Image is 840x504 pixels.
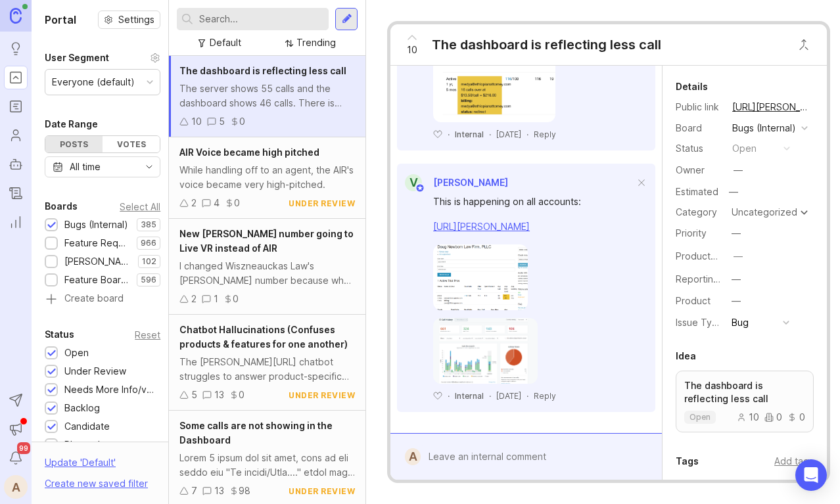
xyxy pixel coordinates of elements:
div: — [732,272,741,286]
div: 2 [191,292,197,306]
div: [PERSON_NAME] (Public) [64,254,131,269]
p: 966 [141,238,156,248]
div: The server shows 55 calls and the dashboard shows 46 calls. There is only one call [DATE] and the... [179,81,355,110]
button: A [4,475,28,499]
div: Boards [45,198,78,214]
div: — [725,183,742,200]
div: Update ' Default ' [45,455,116,476]
div: — [734,163,743,177]
a: V[PERSON_NAME] [397,174,508,191]
div: All time [70,160,101,174]
div: — [734,249,743,263]
div: Details [676,79,708,95]
div: Open [64,346,89,360]
a: Users [4,124,28,147]
button: Announcements [4,417,28,441]
img: Canny Home [10,8,22,23]
label: Issue Type [676,317,724,328]
div: 0 [239,114,245,129]
p: 102 [142,256,156,267]
button: ProductboardID [730,248,747,265]
div: I changed Wiszneauckas Law's [PERSON_NAME] number because when I did a test call on the initial n... [179,259,355,288]
span: [DATE] [496,390,521,401]
button: Send to Autopilot [4,388,28,412]
a: Autopilot [4,152,28,176]
button: Close button [791,32,817,58]
button: Notifications [4,446,28,470]
a: Portal [4,66,28,89]
span: 10 [407,43,417,57]
div: under review [289,390,355,401]
span: [PERSON_NAME] [433,177,508,188]
div: Reply [534,390,556,401]
div: Needs More Info/verif/repro [64,382,154,397]
span: The dashboard is reflecting less call [179,65,346,76]
div: A [405,448,421,465]
input: Search... [199,12,323,26]
div: 0 [234,196,240,210]
a: AIR Voice became high pitchedWhile handling off to an agent, the AIR's voice became very high-pit... [169,137,365,219]
div: 0 [764,413,782,422]
div: Status [676,141,722,156]
a: Ideas [4,37,28,60]
div: While handling off to an agent, the AIR's voice became very high-pitched. [179,163,355,192]
div: · [489,129,491,140]
div: Feature Requests (Internal) [64,236,130,250]
div: 5 [191,388,197,402]
a: The dashboard is reflecting less callThe server shows 55 calls and the dashboard shows 46 calls. ... [169,56,365,137]
span: AIR Voice became high pitched [179,147,319,158]
div: 10 [191,114,202,129]
div: 4 [214,196,220,210]
div: 0 [239,388,245,402]
button: Settings [98,11,160,29]
div: 7 [191,484,197,498]
a: New [PERSON_NAME] number going to Live VR instead of AIRI changed Wiszneauckas Law's [PERSON_NAME... [169,219,365,315]
div: Bugs (Internal) [732,121,796,135]
div: 1 [214,292,218,306]
label: ProductboardID [676,250,745,262]
a: The dashboard is reflecting less callopen1000 [676,371,814,432]
p: 596 [141,275,156,285]
div: Date Range [45,116,98,132]
div: Estimated [676,187,718,196]
span: 99 [17,442,30,454]
img: https://canny-assets.io/images/4757876d1ce26ff02f6ea43c70e0c95b.png [433,244,528,310]
div: Board [676,121,722,135]
div: under review [289,198,355,209]
div: The [PERSON_NAME][URL] chatbot struggles to answer product-specific questions. It often confuses ... [179,355,355,384]
div: · [489,390,491,401]
div: Under Review [64,364,126,378]
div: Reply [534,129,556,140]
a: Reporting [4,210,28,234]
div: — [732,294,741,308]
img: https://canny-assets.io/images/273011c2f8524c86fbc51b5876a5e0b3.png [433,57,555,122]
div: Everyone (default) [52,75,135,89]
a: [URL][PERSON_NAME] [433,221,530,232]
div: Public link [676,100,722,114]
div: Internal [455,390,484,401]
div: The dashboard is reflecting less call [432,35,661,54]
label: Product [676,295,711,306]
div: — [732,226,741,241]
div: Planned [64,438,100,452]
div: Feature Board Sandbox [DATE] [64,273,130,287]
div: 5 [219,114,225,129]
div: Select All [120,203,160,210]
div: Lorem 5 ipsum dol sit amet, cons ad eli seddo eiu "Te incidi/Utla...." etdol mag Aliq enim adm Ve... [179,451,355,480]
h1: Portal [45,12,76,28]
div: 10 [737,413,759,422]
div: Backlog [64,401,100,415]
div: 0 [233,292,239,306]
div: Bug [732,315,749,330]
div: · [448,129,450,140]
div: Trending [296,35,336,50]
span: Some calls are not showing in the Dashboard [179,420,333,446]
div: 0 [787,413,805,422]
span: New [PERSON_NAME] number going to Live VR instead of AIR [179,228,354,254]
a: Changelog [4,181,28,205]
span: [DATE] [496,129,521,140]
label: Priority [676,227,707,239]
div: Category [676,205,722,219]
div: Votes [103,136,160,152]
